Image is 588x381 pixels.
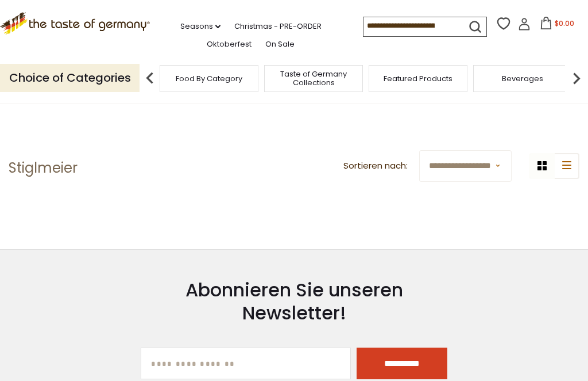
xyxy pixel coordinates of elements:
[343,159,408,173] label: Sortieren nach:
[533,17,582,34] button: $0.00
[565,67,588,90] img: next arrow
[9,159,78,177] h1: Stiglmeier
[234,20,322,33] a: Christmas - PRE-ORDER
[180,20,220,33] a: Seasons
[141,279,447,325] h3: Abonnieren Sie unseren Newsletter!
[555,18,574,28] span: $0.00
[384,74,452,83] a: Featured Products
[176,74,242,83] a: Food By Category
[265,38,295,51] a: On Sale
[502,74,543,83] a: Beverages
[268,70,359,87] a: Taste of Germany Collections
[207,38,252,51] a: Oktoberfest
[138,67,161,90] img: previous arrow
